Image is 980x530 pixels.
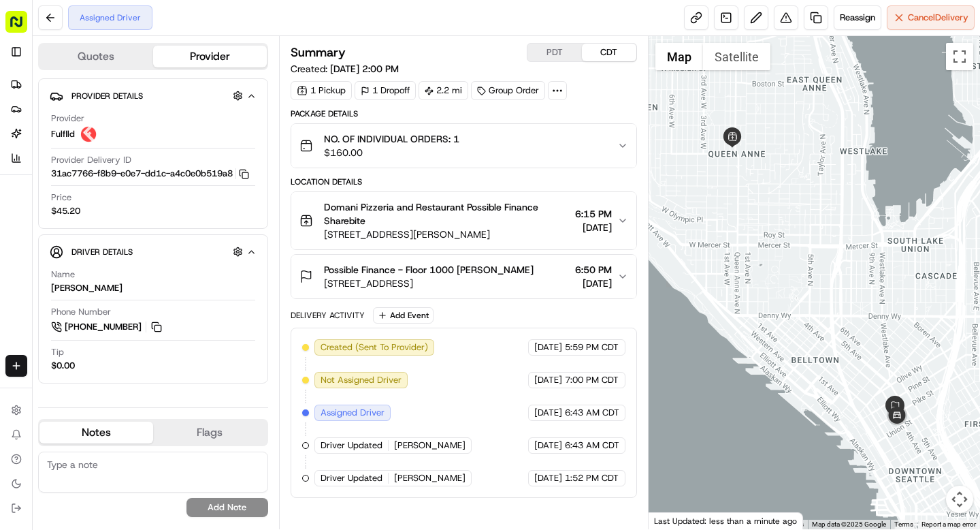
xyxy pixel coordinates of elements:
span: [DATE] [534,341,562,354]
div: Group Order [471,81,545,100]
div: 2.2 mi [419,81,468,100]
button: CDT [582,44,636,61]
button: Quotes [39,46,153,67]
button: CancelDelivery [887,5,975,30]
span: Map data ©2025 Google [812,520,886,528]
span: Provider Details [71,91,143,102]
span: Created: [291,62,399,76]
button: Add Event [373,307,434,324]
button: Notes [39,422,153,443]
button: Show satellite imagery [703,43,770,70]
button: Flags [153,422,267,443]
button: 31ac7766-f8b9-e0e7-dd1c-a4c0e0b519a8 [51,168,249,180]
span: Phone Number [51,306,111,318]
a: Terms [894,520,913,528]
div: 1 Pickup [291,81,352,100]
span: Price [51,191,71,204]
span: [DATE] [534,374,562,386]
span: [DATE] 2:00 PM [330,63,399,75]
span: Tip [51,346,64,358]
span: Domani Pizzeria and Restaurant Possible Finance Sharebite [324,200,570,228]
button: Driver Details [50,240,257,263]
span: NO. OF INDIVIDUAL ORDERS: 1 [324,132,459,146]
span: 5:59 PM CDT [565,341,619,354]
span: 1:52 PM CDT [565,472,619,484]
span: Name [51,268,75,281]
span: 7:00 PM CDT [565,374,619,386]
div: Last Updated: less than a minute ago [649,512,803,529]
span: [DATE] [534,472,562,484]
span: Driver Updated [321,439,382,452]
span: [STREET_ADDRESS] [324,277,534,290]
div: $0.00 [51,360,75,372]
img: Google [652,512,697,529]
button: Map camera controls [946,486,973,513]
span: [PHONE_NUMBER] [65,321,142,333]
button: Toggle fullscreen view [946,43,973,70]
span: $160.00 [324,146,459,159]
span: Created (Sent To Provider) [321,341,428,354]
span: [PERSON_NAME] [394,472,465,484]
button: NO. OF INDIVIDUAL ORDERS: 1$160.00 [291,124,636,168]
span: [DATE] [534,439,562,452]
span: [DATE] [534,407,562,419]
span: Assigned Driver [321,407,385,419]
div: Package Details [291,108,637,119]
div: [PERSON_NAME] [51,282,122,294]
button: Reassign [834,5,881,30]
span: Reassign [840,12,875,24]
button: Possible Finance - Floor 1000 [PERSON_NAME][STREET_ADDRESS]6:50 PM[DATE] [291,255,636,298]
button: Domani Pizzeria and Restaurant Possible Finance Sharebite[STREET_ADDRESS][PERSON_NAME]6:15 PM[DATE] [291,192,636,249]
button: Provider [153,46,267,67]
span: 6:15 PM [575,207,612,221]
span: Driver Updated [321,472,382,484]
span: Possible Finance - Floor 1000 [PERSON_NAME] [324,263,534,277]
span: [STREET_ADDRESS][PERSON_NAME] [324,228,570,241]
span: Driver Details [71,247,133,258]
div: 1 Dropoff [355,81,416,100]
span: Provider [51,112,84,125]
span: Provider Delivery ID [51,154,131,166]
span: Fulflld [51,128,75,140]
a: [PHONE_NUMBER] [51,319,164,334]
button: Provider Details [50,84,257,107]
span: [DATE] [575,221,612,234]
img: profile_Fulflld_OnFleet_Thistle_SF.png [80,126,97,142]
span: Cancel Delivery [908,12,968,24]
span: 6:50 PM [575,263,612,277]
span: [PERSON_NAME] [394,439,465,452]
h3: Summary [291,46,346,59]
a: Open this area in Google Maps (opens a new window) [652,512,697,529]
button: PDT [527,44,582,61]
span: [DATE] [575,277,612,290]
span: 6:43 AM CDT [565,407,619,419]
div: Location Details [291,176,637,187]
div: Delivery Activity [291,310,365,321]
a: Report a map error [921,520,976,528]
span: $45.20 [51,205,80,217]
button: Show street map [655,43,703,70]
span: 6:43 AM CDT [565,439,619,452]
span: Not Assigned Driver [321,374,402,386]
